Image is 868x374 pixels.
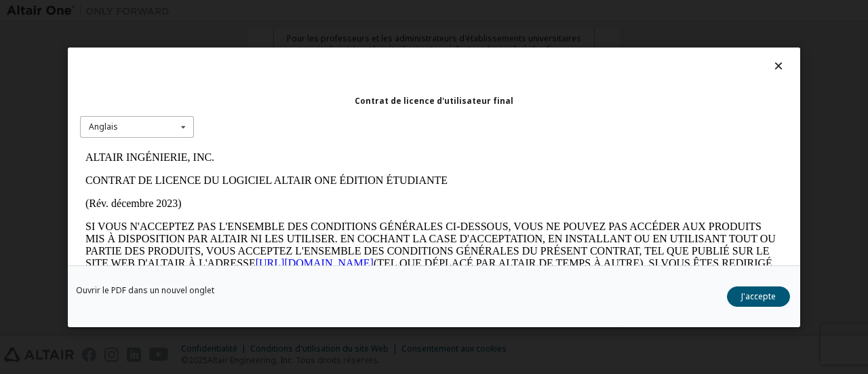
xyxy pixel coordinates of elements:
font: Ouvrir le PDF dans un nouvel onglet [76,284,214,295]
a: Ouvrir le PDF dans un nouvel onglet [76,286,214,294]
font: Contrat de licence d'utilisateur final [355,94,513,106]
font: ALTAIR INGÉNIERIE, INC. [5,5,134,17]
button: J'accepte [727,286,790,306]
font: (Rév. décembre 2023) [5,52,102,63]
font: Anglais [89,121,118,132]
font: J'accepte [741,290,776,301]
a: [URL][DOMAIN_NAME] [176,111,294,123]
font: SI VOUS N'ACCEPTEZ PAS L'ENSEMBLE DES CONDITIONS GÉNÉRALES CI-DESSOUS, VOUS NE POUVEZ PAS ACCÉDER... [5,75,696,123]
font: CONTRAT DE LICENCE DU LOGICIEL ALTAIR ONE ÉDITION ÉTUDIANTE [5,29,368,40]
font: (TEL QUE DÉPLACÉ PAR ALTAIR DE TEMPS À AUTRE). SI VOUS ÊTES REDIRIGÉ VERS LE SITE WEB D'ALTAIR, V... [5,111,701,184]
